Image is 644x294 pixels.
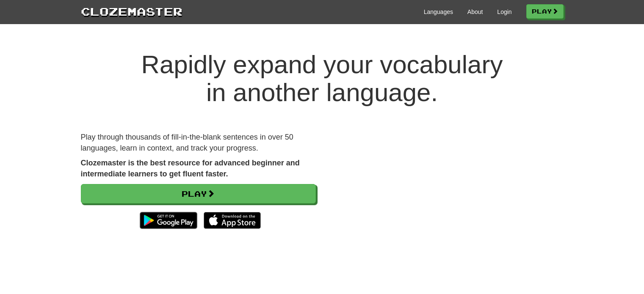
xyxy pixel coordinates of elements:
[467,8,483,16] a: About
[497,8,511,16] a: Login
[135,208,201,233] img: Get it on Google Play
[81,3,182,19] a: Clozemaster
[204,212,261,229] img: Download_on_the_App_Store_Badge_US-UK_135x40-25178aeef6eb6b83b96f5f2d004eda3bffbb37122de64afbaef7...
[526,4,564,19] a: Play
[81,159,300,178] strong: Clozemaster is the best resource for advanced beginner and intermediate learners to get fluent fa...
[81,184,316,203] a: Play
[81,132,316,154] p: Play through thousands of fill-in-the-blank sentences in over 50 languages, learn in context, and...
[424,8,453,16] a: Languages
